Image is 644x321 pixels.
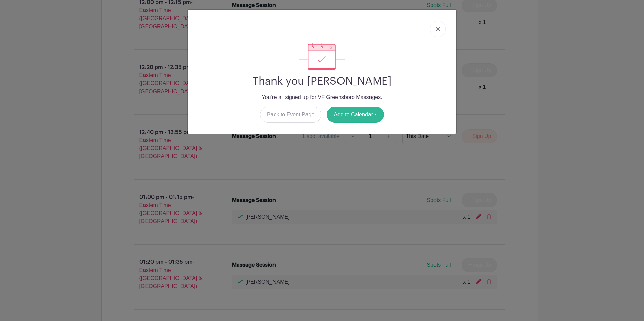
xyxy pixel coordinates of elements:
img: close_button-5f87c8562297e5c2d7936805f587ecaba9071eb48480494691a3f1689db116b3.svg [436,27,440,31]
a: Back to Event Page [260,107,322,123]
p: You're all signed up for VF Greensboro Massages. [193,93,451,101]
img: signup_complete-c468d5dda3e2740ee63a24cb0ba0d3ce5d8a4ecd24259e683200fb1569d990c8.svg [299,43,345,70]
h2: Thank you [PERSON_NAME] [193,75,451,88]
button: Add to Calendar [327,107,384,123]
